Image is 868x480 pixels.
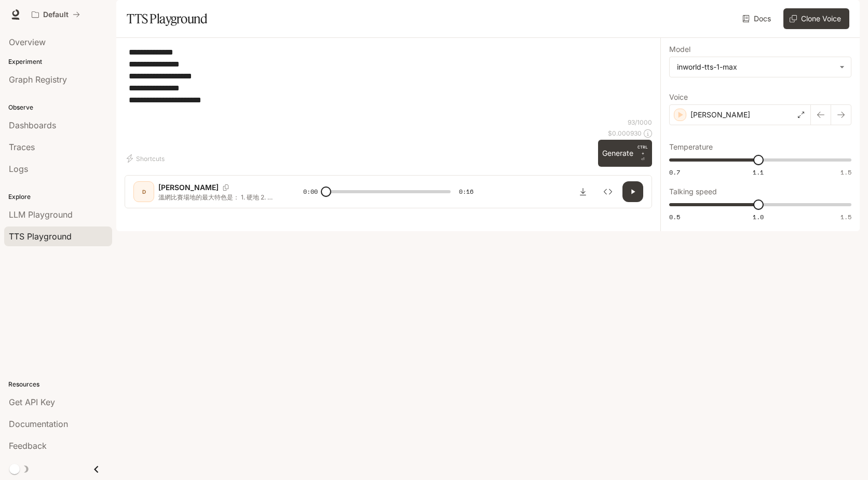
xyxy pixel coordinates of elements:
button: GenerateCTRL +⏎ [598,140,652,167]
p: [PERSON_NAME] [158,182,219,193]
p: Voice [669,94,688,101]
button: Copy Voice ID [219,184,233,191]
span: 1.0 [753,212,764,221]
span: 0.5 [669,212,680,221]
p: ⏎ [638,144,648,163]
div: inworld-tts-1-max [677,62,834,72]
span: 1.1 [753,168,764,177]
button: All workspaces [27,4,85,25]
p: 93 / 1000 [628,118,652,127]
span: 1.5 [840,212,851,221]
p: Default [43,10,69,19]
button: Shortcuts [125,150,169,167]
button: Clone Voice [783,8,849,29]
p: CTRL + [638,144,648,156]
button: Inspect [598,181,618,202]
p: Model [669,46,690,53]
p: [PERSON_NAME] [690,110,750,120]
p: 溫網比賽場地的最大特色是： 1. 硬地 2. 紅土 3. 草地 4. 地毯場 [158,193,278,202]
button: Download audio [573,181,593,202]
p: Talking speed [669,188,717,195]
a: Docs [740,8,775,29]
div: inworld-tts-1-max [670,57,851,77]
span: 0:00 [303,186,318,197]
span: 1.5 [840,168,851,177]
div: D [135,183,152,200]
span: 0:16 [459,186,473,197]
p: Temperature [669,143,713,151]
h1: TTS Playground [127,8,207,29]
span: 0.7 [669,168,680,177]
